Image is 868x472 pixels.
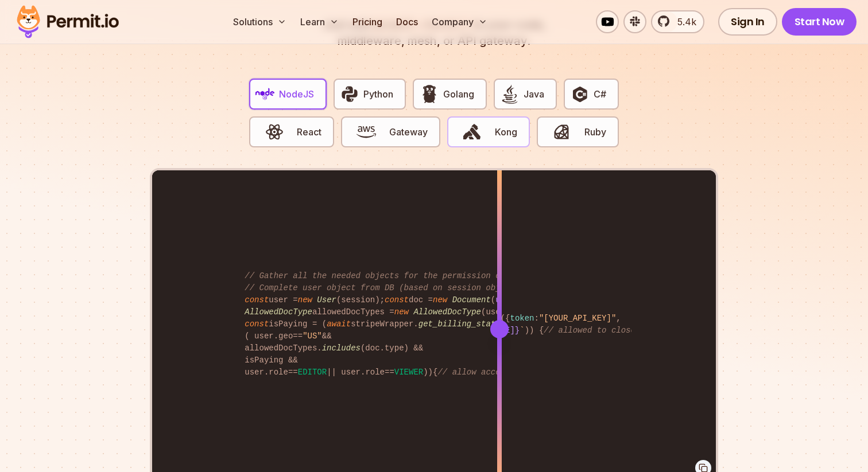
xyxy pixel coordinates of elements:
[348,10,387,33] a: Pricing
[671,15,696,29] span: 5.4k
[279,87,314,101] span: NodeJS
[255,84,275,104] img: NodeJS
[327,319,351,329] span: await
[365,368,385,377] span: role
[363,87,393,101] span: Python
[452,295,491,305] span: Document
[317,295,336,305] span: User
[356,122,376,142] img: Gateway
[237,261,631,388] code: user = (session); doc = ( , , session. ); allowedDocTypes = (user. ); isPaying = ( stripeWrapper....
[392,10,423,33] a: Docs
[433,295,447,305] span: new
[510,314,534,323] span: token
[245,271,520,280] span: // Gather all the needed objects for the permission check
[495,125,517,139] span: Kong
[265,122,284,142] img: React
[245,295,269,305] span: const
[394,368,423,377] span: VIEWER
[462,122,482,142] img: Kong
[420,84,439,104] img: Golang
[418,319,505,329] span: get_billing_status
[495,295,539,305] span: undefined
[385,295,409,305] span: const
[782,8,857,36] a: Start Now
[427,10,492,33] button: Company
[443,87,474,101] span: Golang
[245,307,312,317] span: AllowedDocType
[269,368,288,377] span: role
[322,344,361,353] span: includes
[11,2,124,41] img: Permit logo
[303,331,322,341] span: "US"
[539,314,616,323] span: "[YOUR_API_KEY]"
[584,125,606,139] span: Ruby
[552,122,571,142] img: Ruby
[297,125,321,139] span: React
[245,319,269,329] span: const
[394,307,409,317] span: new
[278,331,293,341] span: geo
[228,10,291,33] button: Solutions
[413,307,481,317] span: AllowedDocType
[385,344,404,353] span: type
[298,368,327,377] span: EDITOR
[651,10,704,33] a: 5.4k
[524,87,544,101] span: Java
[544,326,664,335] span: // allowed to close issue
[437,368,510,377] span: // allow access
[570,84,590,104] img: C#
[500,84,520,104] img: Java
[340,84,359,104] img: Python
[594,87,606,101] span: C#
[298,295,312,305] span: new
[245,283,626,292] span: // Complete user object from DB (based on session object, only 3 DB queries...)
[718,8,777,36] a: Sign In
[389,125,428,139] span: Gateway
[296,10,343,33] button: Learn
